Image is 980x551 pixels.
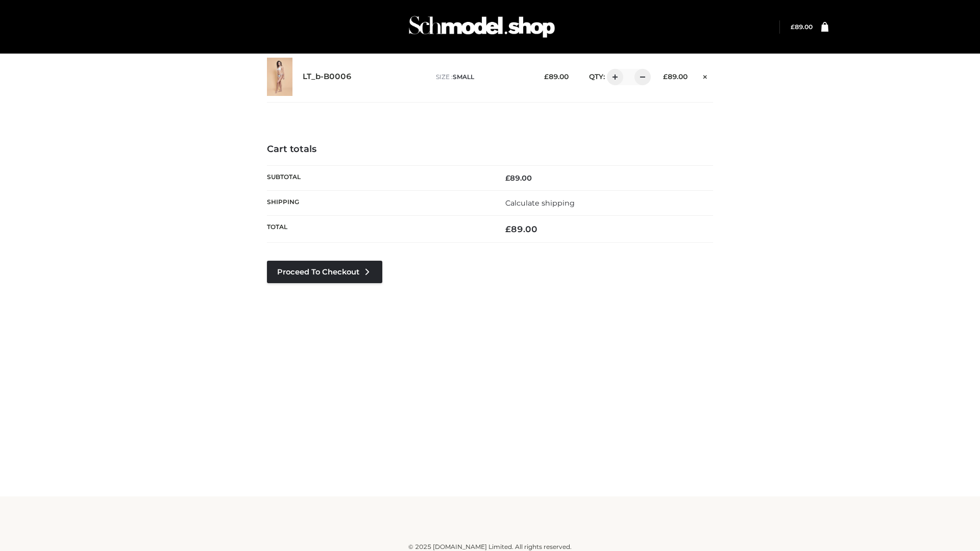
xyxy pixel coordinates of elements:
h4: Cart totals [267,144,713,155]
p: size : [436,72,528,82]
span: £ [505,224,511,234]
a: £89.00 [791,23,813,31]
th: Total [267,216,490,243]
span: SMALL [453,73,474,81]
a: LT_b-B0006 [303,72,352,82]
span: £ [791,23,795,31]
span: £ [544,72,549,81]
div: QTY: [579,69,647,85]
a: Remove this item [698,69,713,82]
span: £ [663,72,668,81]
th: Subtotal [267,165,490,190]
bdi: 89.00 [505,173,532,183]
span: £ [505,173,510,183]
bdi: 89.00 [663,72,688,81]
bdi: 89.00 [505,224,537,234]
bdi: 89.00 [791,23,813,31]
img: Schmodel Admin 964 [405,7,558,47]
bdi: 89.00 [544,72,569,81]
a: Proceed to Checkout [267,261,382,283]
th: Shipping [267,190,490,215]
a: Calculate shipping [505,198,575,208]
